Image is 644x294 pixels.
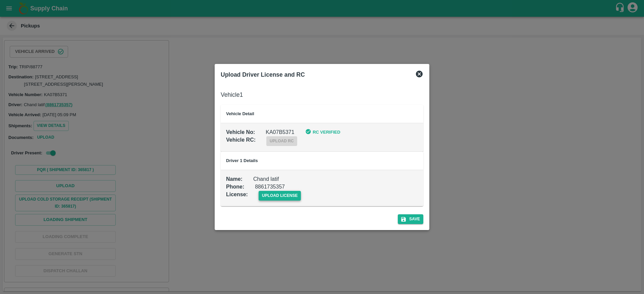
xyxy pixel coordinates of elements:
[255,118,294,136] div: KA07B5371
[313,130,340,135] b: RC Verified
[221,90,423,99] h6: Vehicle 1
[226,158,258,163] b: Driver 1 Details
[398,214,423,224] button: Save
[259,191,301,201] span: upload license
[226,137,256,143] b: Vehicle RC :
[221,71,305,78] b: Upload Driver License and RC
[244,172,285,191] div: 8861735357
[243,165,279,183] div: Chand latif
[226,192,248,197] b: License :
[226,111,254,116] b: Vehicle Detail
